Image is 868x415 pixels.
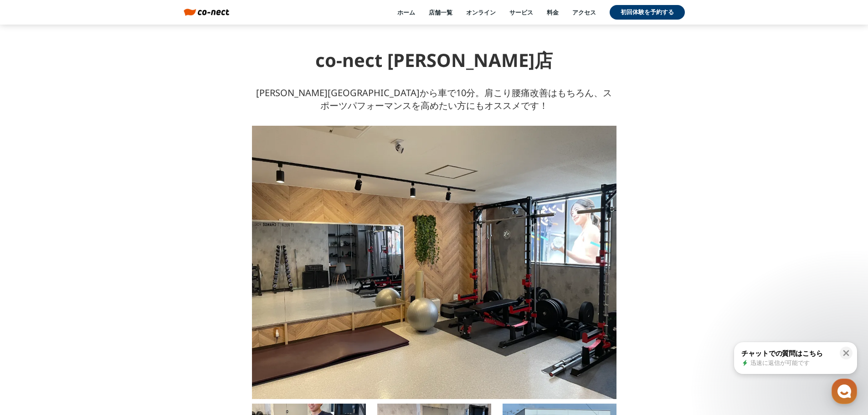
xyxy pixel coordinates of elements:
a: 料金 [547,8,559,16]
h1: co-nect [PERSON_NAME]店 [315,47,553,73]
a: サービス [509,8,533,16]
a: オンライン [466,8,496,16]
a: 初回体験を予約する [610,5,685,20]
a: アクセス [572,8,596,16]
a: ホーム [397,8,415,16]
p: [PERSON_NAME][GEOGRAPHIC_DATA]から車で10分。肩こり腰痛改善はもちろん、スポーツパフォーマンスを高めたい方にもオススメです！ [252,87,616,112]
a: 店舗一覧 [429,8,452,16]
